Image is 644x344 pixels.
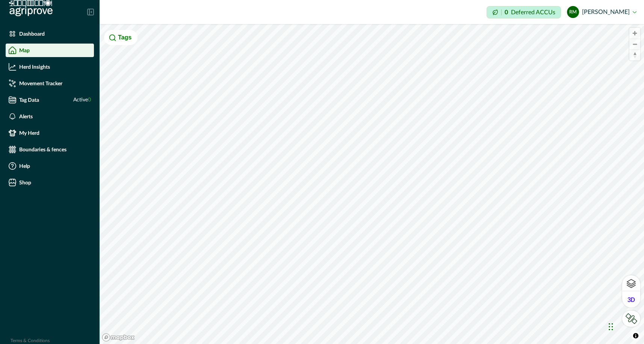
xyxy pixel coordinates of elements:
p: Shop [19,180,31,186]
a: Shop [6,176,94,189]
p: Herd Insights [19,64,50,70]
p: Help [19,163,30,169]
a: Mapbox logo [102,333,135,342]
a: Herd Insights [6,60,94,74]
p: Dashboard [19,31,45,37]
button: Zoom out [629,39,640,50]
a: Help [6,159,94,173]
button: Tags [104,30,138,45]
button: Zoom in [629,28,640,39]
button: Rodney McIntyre[PERSON_NAME] [567,3,636,21]
a: Dashboard [6,27,94,41]
button: Reset bearing to north [629,50,640,60]
iframe: Chat Widget [606,308,644,344]
p: 0 [505,9,508,15]
p: Deferred ACCUs [511,9,555,15]
p: Map [19,47,30,53]
div: Drag [609,315,613,338]
span: Active [73,96,91,104]
p: Movement Tracker [19,80,62,86]
a: Terms & Conditions [11,338,50,343]
a: Movement Tracker [6,77,94,90]
a: My Herd [6,126,94,140]
a: Alerts [6,110,94,123]
p: Tag Data [19,97,39,103]
span: 0 [88,97,91,103]
a: Tag DataActive0 [6,93,94,107]
p: Alerts [19,113,33,119]
a: Boundaries & fences [6,143,94,156]
a: Map [6,44,94,57]
p: My Herd [19,130,39,136]
p: Boundaries & fences [19,146,67,152]
canvas: Map [100,24,644,344]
